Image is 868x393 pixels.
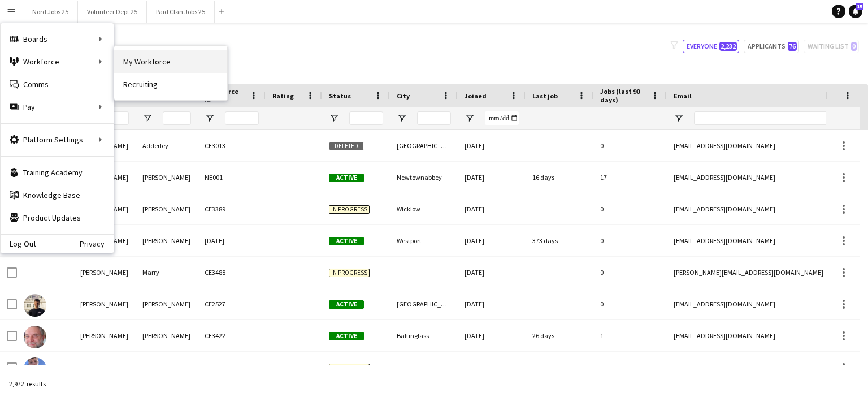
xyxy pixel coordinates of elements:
[390,162,458,193] div: Newtownabbey
[329,364,370,372] span: In progress
[24,294,46,317] img: Aaron O
[198,257,266,288] div: CE3488
[593,162,667,193] div: 17
[1,161,114,184] a: Training Academy
[329,205,370,214] span: In progress
[390,288,458,319] div: [GEOGRAPHIC_DATA]
[390,320,458,351] div: Baltinglass
[397,113,407,123] button: Open Filter Menu
[23,1,78,23] button: Nord Jobs 25
[198,288,266,319] div: CE2527
[136,193,198,224] div: [PERSON_NAME]
[465,92,487,100] span: Joined
[24,357,46,380] img: Aaron Sharpe
[1,28,114,50] div: Boards
[465,113,475,123] button: Open Filter Menu
[114,50,227,73] a: My Workforce
[136,225,198,256] div: [PERSON_NAME]
[142,113,153,123] button: Open Filter Menu
[600,87,646,104] span: Jobs (last 90 days)
[198,130,266,161] div: CE3013
[1,50,114,73] div: Workforce
[78,1,147,23] button: Volunteer Dept 25
[198,193,266,224] div: CE3389
[329,237,364,245] span: Active
[73,352,136,383] div: [PERSON_NAME]
[147,1,215,23] button: Paid Clan Jobs 25
[1,73,114,96] a: Comms
[683,40,739,53] button: Everyone2,232
[329,300,364,309] span: Active
[458,320,526,351] div: [DATE]
[329,113,339,123] button: Open Filter Menu
[458,288,526,319] div: [DATE]
[390,225,458,256] div: Westport
[1,96,114,118] div: Pay
[225,111,259,125] input: Workforce ID Filter Input
[205,113,215,123] button: Open Filter Menu
[390,130,458,161] div: [GEOGRAPHIC_DATA]
[136,257,198,288] div: Marry
[593,320,667,351] div: 1
[73,320,136,351] div: [PERSON_NAME]
[397,92,410,100] span: City
[349,111,383,125] input: Status Filter Input
[73,257,136,288] div: [PERSON_NAME]
[593,288,667,319] div: 0
[329,332,364,340] span: Active
[136,288,198,319] div: [PERSON_NAME]
[272,92,294,100] span: Rating
[390,352,458,383] div: Naas
[73,288,136,319] div: [PERSON_NAME]
[674,113,684,123] button: Open Filter Menu
[744,40,799,53] button: Applicants76
[390,193,458,224] div: Wicklow
[849,5,862,18] a: 15
[329,174,364,182] span: Active
[458,162,526,193] div: [DATE]
[329,269,370,277] span: In progress
[593,352,667,383] div: 0
[458,193,526,224] div: [DATE]
[163,111,191,125] input: Last Name Filter Input
[80,239,114,248] a: Privacy
[458,225,526,256] div: [DATE]
[526,162,593,193] div: 16 days
[1,184,114,206] a: Knowledge Base
[458,130,526,161] div: [DATE]
[526,225,593,256] div: 373 days
[136,320,198,351] div: [PERSON_NAME]
[532,92,558,100] span: Last job
[114,73,227,96] a: Recruiting
[856,3,863,10] span: 15
[458,352,526,383] div: [DATE]
[593,130,667,161] div: 0
[526,320,593,351] div: 26 days
[198,320,266,351] div: CE3422
[136,162,198,193] div: [PERSON_NAME]
[198,352,266,383] div: CE3188
[593,225,667,256] div: 0
[101,111,129,125] input: First Name Filter Input
[329,142,364,150] span: Deleted
[485,111,519,125] input: Joined Filter Input
[593,257,667,288] div: 0
[674,92,692,100] span: Email
[198,225,266,256] div: [DATE]
[719,42,737,51] span: 2,232
[136,130,198,161] div: Adderley
[24,326,46,348] img: Aaron Paul
[136,352,198,383] div: [PERSON_NAME]
[1,128,114,151] div: Platform Settings
[458,257,526,288] div: [DATE]
[1,239,36,248] a: Log Out
[1,206,114,229] a: Product Updates
[788,42,797,51] span: 76
[593,193,667,224] div: 0
[198,162,266,193] div: NE001
[417,111,451,125] input: City Filter Input
[329,92,351,100] span: Status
